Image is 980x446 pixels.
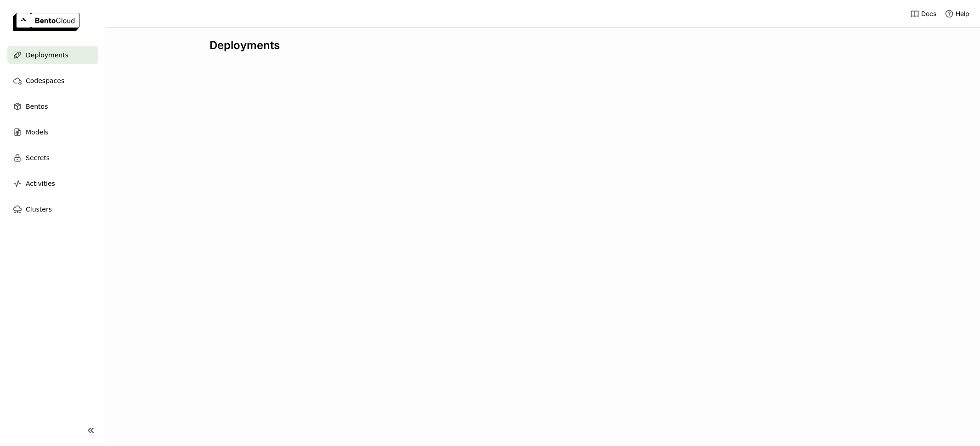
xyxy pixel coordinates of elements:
[7,174,98,193] a: Activities
[26,50,68,61] span: Deployments
[945,9,969,18] div: Help
[910,9,936,18] a: Docs
[7,149,98,167] a: Secrets
[7,200,98,218] a: Clusters
[26,204,52,215] span: Clusters
[921,10,936,18] span: Docs
[7,97,98,116] a: Bentos
[956,10,969,18] span: Help
[26,101,48,112] span: Bentos
[26,75,64,86] span: Codespaces
[7,123,98,141] a: Models
[26,127,48,138] span: Models
[26,152,50,163] span: Secrets
[13,13,79,31] img: logo
[26,178,55,189] span: Activities
[210,39,877,52] div: Deployments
